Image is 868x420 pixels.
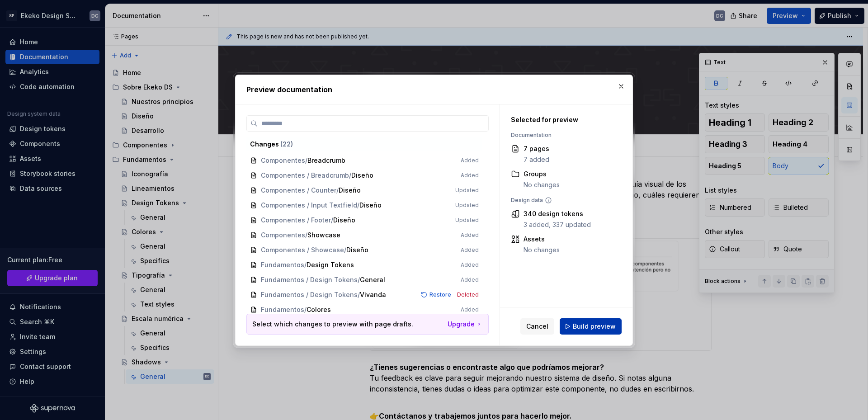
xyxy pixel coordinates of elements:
[511,197,611,204] div: Design data
[524,155,549,164] div: 7 added
[573,322,616,331] span: Build preview
[511,115,611,124] div: Selected for preview
[524,220,591,229] div: 3 added, 337 updated
[524,209,591,218] div: 340 design tokens
[252,320,413,329] p: Select which changes to preview with page drafts.
[418,290,455,299] button: Restore
[560,318,622,335] button: Build preview
[520,318,554,335] button: Cancel
[524,180,560,189] div: No changes
[246,84,622,95] h2: Preview documentation
[280,140,293,148] span: ( 22 )
[524,144,549,153] div: 7 pages
[524,245,560,255] div: No changes
[448,320,483,329] a: Upgrade
[250,140,479,149] div: Changes
[524,235,560,244] div: Assets
[511,132,611,139] div: Documentation
[524,170,560,179] div: Groups
[526,322,548,331] span: Cancel
[429,291,451,298] span: Restore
